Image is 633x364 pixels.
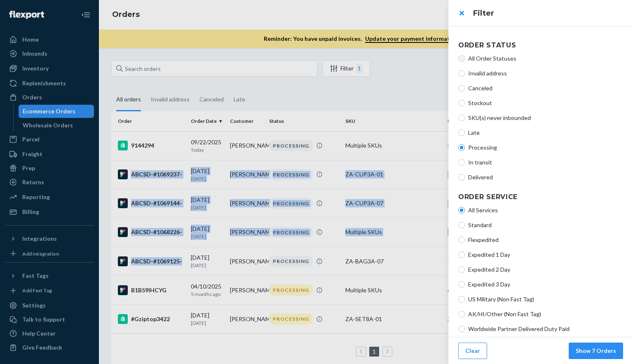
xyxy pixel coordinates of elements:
[468,325,623,333] span: Worldwide Partner Delivered Duty Paid
[473,8,623,19] h3: Filter
[468,206,623,214] span: All Services
[458,129,465,136] input: Late
[458,70,465,77] input: Invalid address
[569,343,623,359] button: Show 7 Orders
[458,343,487,359] button: Clear
[468,280,623,289] span: Expedited 3 Day
[468,236,623,244] span: Flexpedited
[458,85,465,92] input: Canceled
[458,222,465,228] input: Standard
[468,265,623,274] span: Expedited 2 Day
[458,311,465,317] input: AK/HI/Other (Non Fast Tag)
[468,158,623,167] span: In transit
[458,100,465,106] input: Stockout
[468,54,623,63] span: All Order Statuses
[458,144,465,151] input: Processing
[458,192,623,202] h4: Order Service
[468,251,623,259] span: Expedited 1 Day
[458,115,465,121] input: SKU(s) never inbounded
[468,221,623,229] span: Standard
[468,129,623,137] span: Late
[458,159,465,166] input: In transit
[468,69,623,77] span: Invalid address
[458,251,465,258] input: Expedited 1 Day
[453,5,470,21] button: close
[468,173,623,181] span: Delivered
[458,281,465,288] input: Expedited 3 Day
[19,6,36,13] span: Chat
[458,266,465,273] input: Expedited 2 Day
[458,174,465,181] input: Delivered
[468,295,623,303] span: US Military (Non Fast Tag)
[458,207,465,214] input: All Services
[468,84,623,92] span: Canceled
[458,55,465,62] input: All Order Statuses
[468,143,623,152] span: Processing
[458,326,465,332] input: Worldwide Partner Delivered Duty Paid
[468,114,623,122] span: SKU(s) never inbounded
[468,310,623,318] span: AK/HI/Other (Non Fast Tag)
[458,40,623,50] h4: Order Status
[458,237,465,243] input: Flexpedited
[458,296,465,303] input: US Military (Non Fast Tag)
[468,99,623,107] span: Stockout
